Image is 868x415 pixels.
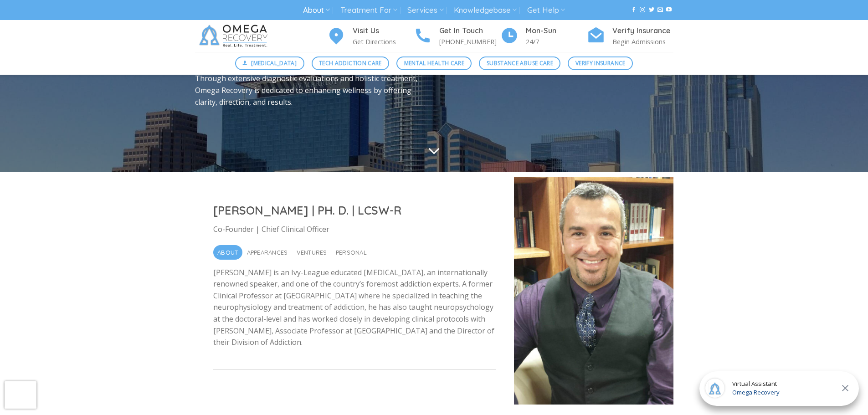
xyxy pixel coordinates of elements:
a: Get Help [527,2,565,19]
p: Co-Founder | Chief Clinical Officer [213,224,496,236]
a: Substance Abuse Care [479,56,560,70]
a: Knowledgebase [454,2,517,19]
span: Ventures [297,245,327,260]
a: Visit Us Get Directions [327,25,414,47]
h4: Verify Insurance [612,25,673,37]
span: Substance Abuse Care [487,59,553,67]
p: 24/7 [526,36,587,47]
span: [MEDICAL_DATA] [251,59,297,67]
h2: [PERSON_NAME] | PH. D. | LCSW-R [213,203,496,218]
h4: Get In Touch [439,25,500,37]
a: Follow on Twitter [649,7,654,13]
a: Tech Addiction Care [312,56,390,70]
p: [PHONE_NUMBER] [439,36,500,47]
h4: Mon-Sun [526,25,587,37]
a: Follow on YouTube [666,7,672,13]
span: Appearances [247,245,288,260]
a: Follow on Facebook [631,7,637,13]
span: Verify Insurance [575,59,626,67]
a: Get In Touch [PHONE_NUMBER] [414,25,500,47]
a: Follow on Instagram [640,7,645,13]
span: Mental Health Care [404,59,464,67]
a: Verify Insurance Begin Admissions [587,25,673,47]
a: Send us an email [657,7,663,13]
p: Begin Admissions [612,36,673,47]
a: Treatment For [340,2,397,19]
h4: Visit Us [353,25,414,37]
a: About [303,2,330,19]
a: Services [407,2,443,19]
span: About [217,245,238,260]
p: Through extensive diagnostic evaluations and holistic treatment, Omega Recovery is dedicated to e... [195,73,427,108]
img: Omega Recovery [195,20,275,52]
a: Mental Health Care [396,56,472,70]
button: Scroll for more [417,139,452,163]
span: Tech Addiction Care [319,59,382,67]
span: Personal [336,245,367,260]
p: [PERSON_NAME] is an Ivy-League educated [MEDICAL_DATA], an internationally renowned speaker, and ... [213,267,496,348]
p: Get Directions [353,36,414,47]
a: [MEDICAL_DATA] [235,56,304,70]
a: Verify Insurance [568,56,633,70]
